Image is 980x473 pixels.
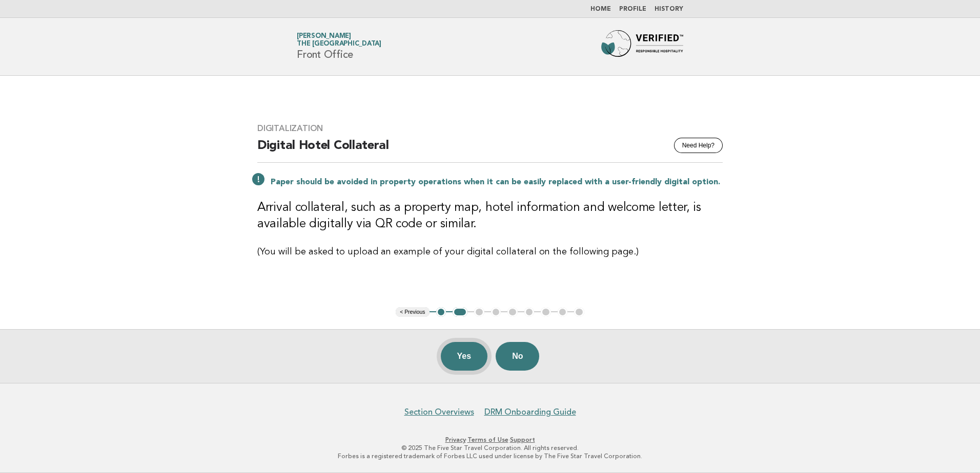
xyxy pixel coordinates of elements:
[404,407,474,417] a: Section Overviews
[510,436,535,443] a: Support
[176,444,804,452] p: © 2025 The Five Star Travel Corporation. All rights reserved.
[257,200,723,232] h3: Arrival collateral, such as a property map, hotel information and welcome letter, is available di...
[484,407,576,417] a: DRM Onboarding Guide
[396,307,429,317] button: < Previous
[257,245,723,259] p: (You will be asked to upload an example of your digital collateral on the following page.)
[297,33,381,47] a: [PERSON_NAME]The [GEOGRAPHIC_DATA]
[445,436,466,443] a: Privacy
[297,41,381,48] span: The [GEOGRAPHIC_DATA]
[257,123,723,134] h3: Digitalization
[257,138,723,163] h2: Digital Hotel Collateral
[655,6,683,12] a: History
[467,436,508,443] a: Terms of Use
[590,6,611,12] a: Home
[441,342,488,371] button: Yes
[436,307,446,317] button: 1
[601,30,683,63] img: Forbes Travel Guide
[453,307,467,317] button: 2
[674,138,723,153] button: Need Help?
[297,33,381,60] h1: Front Office
[176,436,804,444] p: · ·
[619,6,646,12] a: Profile
[496,342,539,371] button: No
[176,452,804,460] p: Forbes is a registered trademark of Forbes LLC used under license by The Five Star Travel Corpora...
[271,177,723,187] p: Paper should be avoided in property operations when it can be easily replaced with a user-friendl...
